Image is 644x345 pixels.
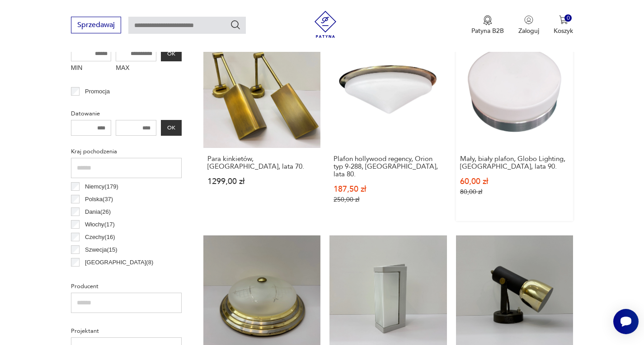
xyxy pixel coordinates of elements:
p: Patyna B2B [471,27,504,35]
button: Sprzedawaj [71,17,121,33]
a: Ikona medaluPatyna B2B [471,15,504,35]
img: Ikona medalu [483,15,492,25]
p: Zaloguj [518,27,539,35]
p: [GEOGRAPHIC_DATA] ( 6 ) [85,270,153,280]
p: Niemcy ( 179 ) [85,182,118,192]
p: Czechy ( 16 ) [85,232,115,242]
button: Zaloguj [518,15,539,35]
p: Polska ( 37 ) [85,194,113,204]
a: Para kinkietów, Niemcy, lata 70.Para kinkietów, [GEOGRAPHIC_DATA], lata 70.1299,00 zł [203,31,321,221]
p: Szwecja ( 15 ) [85,245,118,255]
p: [GEOGRAPHIC_DATA] ( 8 ) [85,258,153,267]
a: Sprzedawaj [71,23,121,29]
p: Producent [71,281,182,291]
p: Projektant [71,326,182,336]
img: Ikonka użytkownika [524,15,533,24]
a: SalePlafon hollywood regency, Orion typ 9-288, Niemcy, lata 80.Plafon hollywood regency, Orion ty... [329,31,447,221]
p: 80,00 zł [460,188,569,196]
p: 187,50 zł [334,185,443,193]
p: Dania ( 26 ) [85,207,111,217]
p: Kraj pochodzenia [71,147,182,156]
p: Włochy ( 17 ) [85,220,115,230]
label: MAX [116,61,156,76]
button: OK [161,46,182,61]
div: 0 [564,14,572,22]
p: 1299,00 zł [207,178,317,185]
p: Koszyk [554,27,573,35]
button: 0Koszyk [554,15,573,35]
button: Szukaj [230,19,241,30]
img: Patyna - sklep z meblami i dekoracjami vintage [312,11,339,38]
button: OK [161,120,182,136]
label: MIN [71,61,112,76]
button: Patyna B2B [471,15,504,35]
h3: Mały, biały plafon, Globo Lighting, [GEOGRAPHIC_DATA], lata 90. [460,155,569,170]
p: 250,00 zł [334,196,443,203]
p: 60,00 zł [460,178,569,185]
h3: Para kinkietów, [GEOGRAPHIC_DATA], lata 70. [207,155,317,170]
img: Ikona koszyka [559,15,568,24]
p: Datowanie [71,109,182,119]
iframe: Smartsupp widget button [613,309,639,334]
p: Promocja [85,87,110,97]
a: SaleMały, biały plafon, Globo Lighting, Niemcy, lata 90.Mały, biały plafon, Globo Lighting, [GEOG... [456,31,573,221]
h3: Plafon hollywood regency, Orion typ 9-288, [GEOGRAPHIC_DATA], lata 80. [334,155,443,178]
